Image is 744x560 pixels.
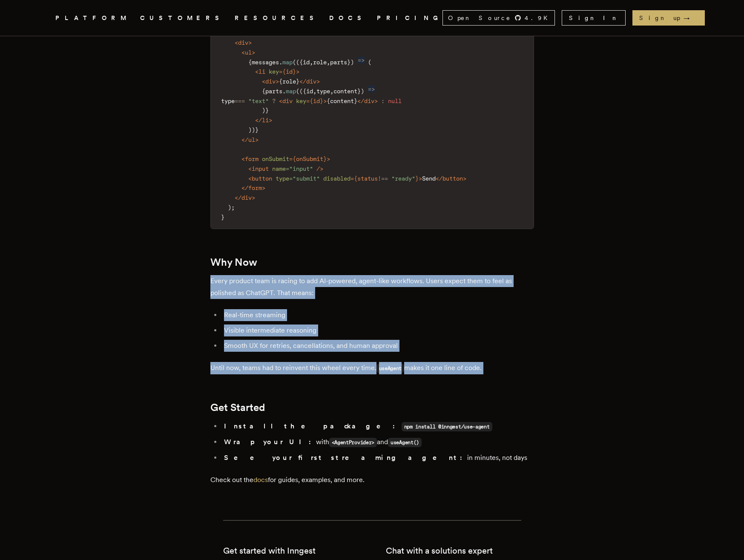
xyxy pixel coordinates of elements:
span: form [245,155,259,162]
span: " [289,165,293,172]
span: { [354,175,357,182]
span: input [252,165,269,172]
span: { [279,78,282,85]
span: < [279,98,282,104]
code: npm install @inngest/use-agent [402,422,492,431]
li: Smooth UX for retries, cancellations, and human approval [221,340,534,352]
code: useAgent [376,364,405,373]
span: button [442,175,463,182]
span: name [272,165,286,172]
span: content [330,98,354,104]
span: > [262,184,265,191]
span: > [255,136,259,143]
span: . [279,59,282,66]
span: li [262,117,269,123]
span: = [279,68,282,75]
span: { [299,59,303,66]
span: div [238,39,248,46]
span: id [286,68,293,75]
span: parts [265,88,282,95]
a: Sign up [632,10,705,26]
span: ? [272,98,276,104]
span: > [323,98,327,104]
span: > [316,78,320,85]
span: < [248,175,252,182]
span: null [388,98,402,104]
span: > [248,39,252,46]
span: = [286,165,289,172]
strong: Wrap your UI: [224,438,316,446]
span: = [289,175,293,182]
a: docs [253,476,268,484]
li: Visible intermediate reasoning [221,325,534,336]
h2: Why Now [210,256,534,268]
span: disabled [323,175,350,182]
span: role [313,59,327,66]
span: > [327,155,330,162]
span: PLATFORM [55,13,130,23]
span: ( [368,59,371,66]
span: } [293,68,296,75]
span: < [241,155,245,162]
span: id [313,98,320,104]
h2: Chat with a solutions expert [386,545,493,557]
span: < [255,68,259,75]
span: ) [262,107,265,114]
span: ) [228,204,231,211]
span: ) [252,126,255,133]
span: content [333,88,357,95]
span: Open Source [448,14,511,22]
button: RESOURCES [235,13,319,23]
span: </ [436,175,442,182]
span: </ [255,117,262,123]
span: } [347,59,350,66]
span: </ [241,184,248,191]
li: Real-time streaming [221,309,534,321]
span: } [354,98,357,104]
span: status [357,175,378,182]
span: map [282,59,293,66]
span: li [259,68,265,75]
span: ul [248,136,255,143]
strong: See your first streaming agent: [224,454,467,462]
li: in minutes, not days [221,452,534,464]
span: div [241,194,252,201]
span: } [255,126,259,133]
span: < [235,39,238,46]
span: parts [330,59,347,66]
span: → [684,14,698,22]
li: with and [221,436,534,448]
span: } [296,78,299,85]
span: > [252,49,255,56]
span: </ [357,98,364,104]
span: !== [378,175,388,182]
span: div [306,78,316,85]
span: ( [299,88,303,95]
span: ( [296,88,299,95]
span: { [282,68,286,75]
span: div [364,98,374,104]
span: 4.9 K [525,14,553,22]
span: "ready" [391,175,415,182]
span: > [269,117,272,123]
span: /> [316,165,323,172]
a: DOCS [329,13,367,23]
span: < [248,165,252,172]
span: key [296,98,306,104]
span: ) [350,59,354,66]
span: . [282,88,286,95]
span: > [463,175,466,182]
strong: Install the package: [224,422,400,430]
span: > [252,194,255,201]
span: { [310,98,313,104]
span: , [310,59,313,66]
span: </ [299,78,306,85]
p: Until now, teams had to reinvent this wheel every time. makes it one line of code. [210,362,534,374]
span: ; [231,204,235,211]
span: => [358,57,365,63]
span: === [235,98,245,104]
span: onSubmit [262,155,289,162]
span: { [248,59,252,66]
a: PRICING [377,13,442,23]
